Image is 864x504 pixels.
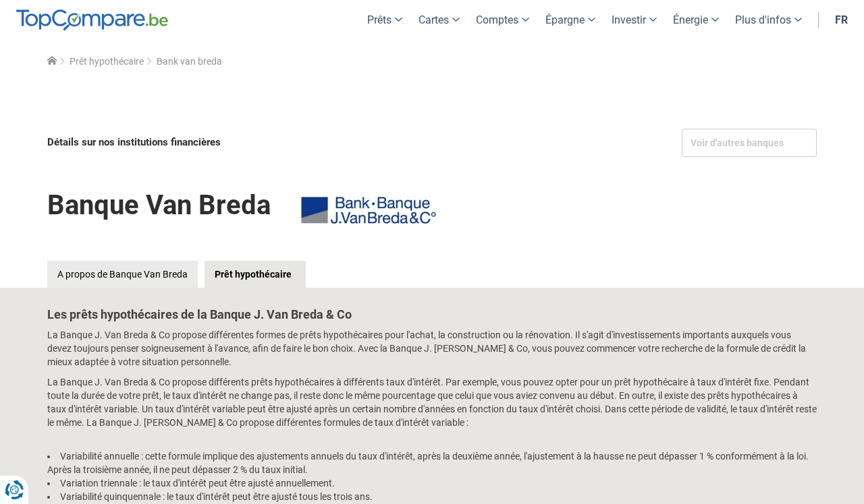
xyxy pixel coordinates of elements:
[47,180,271,230] h1: Banque Van Breda
[47,490,817,503] li: Variabilité quinquennale : le taux d'intérêt peut être ajusté tous les trois ans.
[47,261,198,288] a: A propos de Banque Van Breda
[16,9,168,31] img: TopCompare
[47,56,57,67] a: Home
[157,56,222,67] span: Bank van breda
[205,261,306,288] a: Prêt hypothécaire
[301,177,436,244] img: Banque Van Breda
[47,476,817,490] li: Variation triennale : le taux d'intérêt peut être ajusté annuellement.
[47,375,817,429] p: La Banque J. Van Breda & Co propose différents prêts hypothécaires à différents taux d'intérêt. P...
[47,328,817,369] p: La Banque J. Van Breda & Co propose différentes formes de prêts hypothécaires pour l'achat, la co...
[70,56,144,67] a: Prêt hypothécaire
[47,307,352,321] b: Les prêts hypothécaires de la Banque J. Van Breda & Co
[47,449,817,476] li: Variabilité annuelle : cette formule implique des ajustements annuels du taux d'intérêt, après la...
[47,129,428,156] div: Détails sur nos institutions financières
[682,129,817,157] div: Voir d'autres banques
